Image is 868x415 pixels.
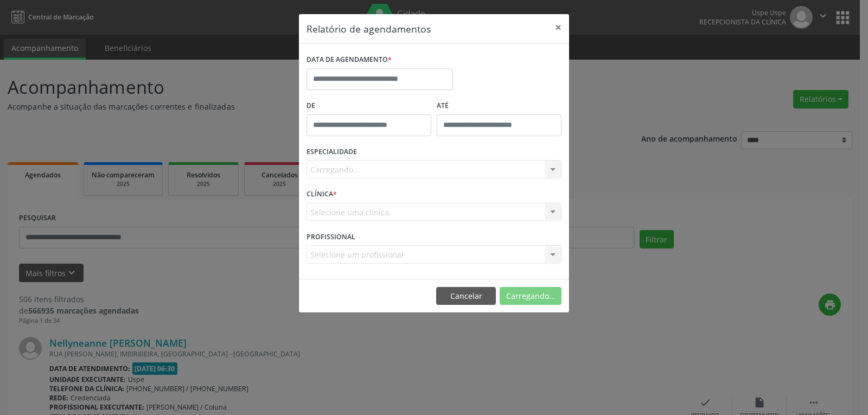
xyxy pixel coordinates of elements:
label: PROFISSIONAL [307,228,355,245]
label: CLÍNICA [307,186,337,203]
button: Cancelar [436,287,496,305]
button: Carregando... [500,287,561,305]
label: ATÉ [437,98,561,114]
label: DATA DE AGENDAMENTO [307,52,392,68]
label: De [307,98,431,114]
label: ESPECIALIDADE [307,144,357,161]
button: Close [547,14,569,41]
h5: Relatório de agendamentos [307,22,431,36]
